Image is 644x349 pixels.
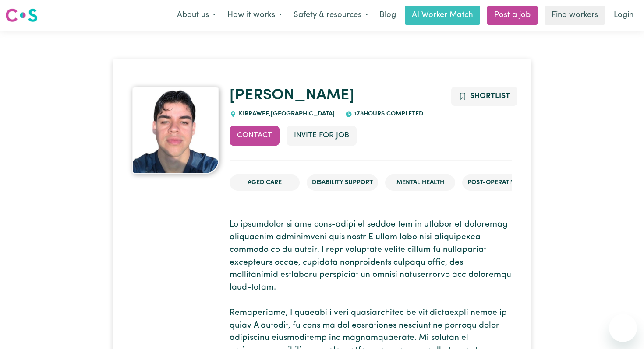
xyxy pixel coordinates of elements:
[230,88,354,103] a: [PERSON_NAME]
[451,87,517,106] button: Add to shortlist
[307,174,378,191] li: Disability Support
[385,174,455,191] li: Mental Health
[132,87,219,174] img: Nicolas
[5,5,38,25] a: Careseekers logo
[288,6,374,24] button: Safety & resources
[470,92,510,100] span: Shortlist
[171,6,222,24] button: About us
[237,111,335,117] span: KIRRAWEE , [GEOGRAPHIC_DATA]
[462,174,541,191] li: Post-operative care
[230,126,280,145] button: Contact
[222,6,288,24] button: How it works
[287,126,357,145] button: Invite for Job
[5,7,38,23] img: Careseekers logo
[609,6,639,25] a: Login
[132,87,219,174] a: Nicolas's profile picture'
[374,6,401,25] a: Blog
[545,6,605,25] a: Find workers
[230,174,300,191] li: Aged Care
[487,6,538,25] a: Post a job
[352,111,423,117] span: 178 hours completed
[609,314,637,342] iframe: Button to launch messaging window
[405,6,480,25] a: AI Worker Match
